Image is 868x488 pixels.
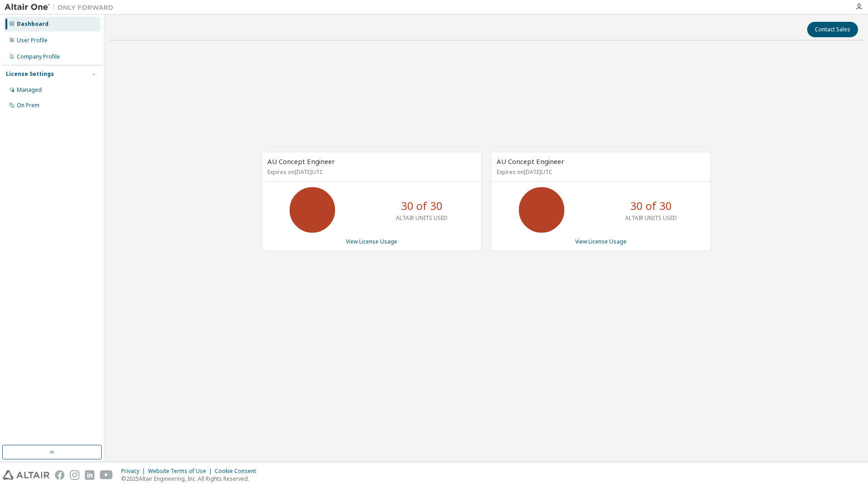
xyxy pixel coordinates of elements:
[55,470,64,480] img: facebook.svg
[396,214,448,222] p: ALTAIR UNITS USED
[121,468,148,475] div: Privacy
[497,157,564,166] span: AU Concept Engineer
[3,470,49,480] img: altair_logo.svg
[17,86,42,94] div: Managed
[575,238,626,245] a: View License Usage
[630,198,672,214] p: 30 of 30
[17,102,39,109] div: On Prem
[215,468,261,475] div: Cookie Consent
[267,168,473,176] p: Expires on [DATE] UTC
[148,468,215,475] div: Website Terms of Use
[346,238,397,245] a: View License Usage
[401,198,443,214] p: 30 of 30
[17,37,48,44] div: User Profile
[6,70,54,78] div: License Settings
[17,53,60,60] div: Company Profile
[70,470,79,480] img: instagram.svg
[17,20,49,28] div: Dashboard
[497,168,703,176] p: Expires on [DATE] UTC
[100,470,113,480] img: youtube.svg
[267,157,335,166] span: AU Concept Engineer
[625,214,677,222] p: ALTAIR UNITS USED
[807,22,858,37] button: Contact Sales
[85,470,94,480] img: linkedin.svg
[121,475,261,483] p: © 2025 Altair Engineering, Inc. All Rights Reserved.
[5,3,118,12] img: Altair One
